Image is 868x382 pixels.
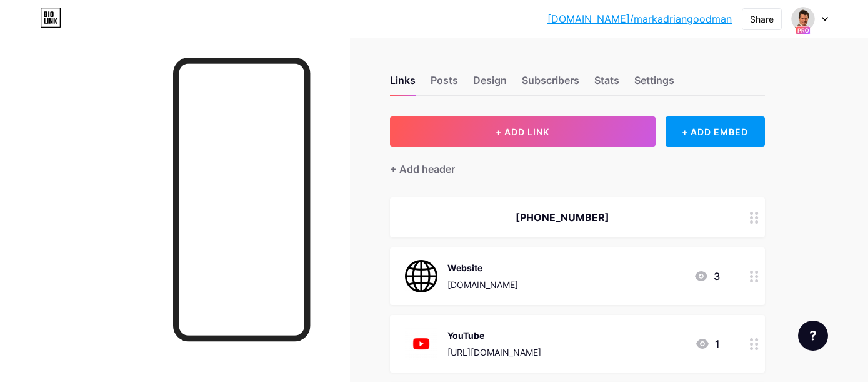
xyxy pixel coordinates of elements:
[405,328,437,360] img: YouTube
[447,278,518,291] div: [DOMAIN_NAME]
[405,210,720,225] div: [PHONE_NUMBER]
[522,73,579,95] div: Subscribers
[634,73,674,95] div: Settings
[547,11,732,26] a: [DOMAIN_NAME]/markadriangoodman
[695,336,720,351] div: 1
[473,73,507,95] div: Design
[390,116,656,147] button: + ADD LINK
[390,73,416,95] div: Links
[390,162,455,177] div: + Add header
[791,7,815,31] img: thelegalpodcast
[694,269,720,284] div: 3
[447,261,518,274] div: Website
[405,260,437,292] img: Website
[447,329,541,342] div: YouTube
[750,13,774,26] div: Share
[496,126,549,137] span: + ADD LINK
[666,116,765,147] div: + ADD EMBED
[447,346,541,359] div: [URL][DOMAIN_NAME]
[431,73,458,95] div: Posts
[594,73,619,95] div: Stats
